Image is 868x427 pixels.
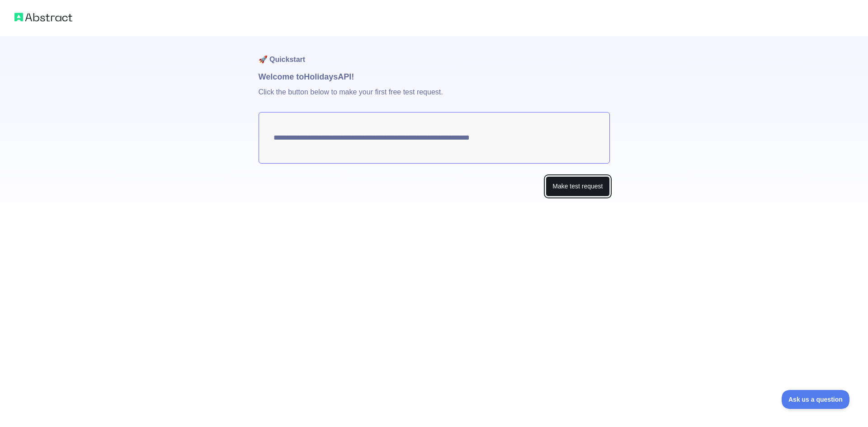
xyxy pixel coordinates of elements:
h1: 🚀 Quickstart [259,36,610,70]
iframe: Toggle Customer Support [782,390,850,409]
img: Abstract logo [14,11,72,23]
button: Make test request [546,176,609,197]
p: Click the button below to make your first free test request. [259,83,610,112]
h1: Welcome to Holidays API! [259,70,610,83]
